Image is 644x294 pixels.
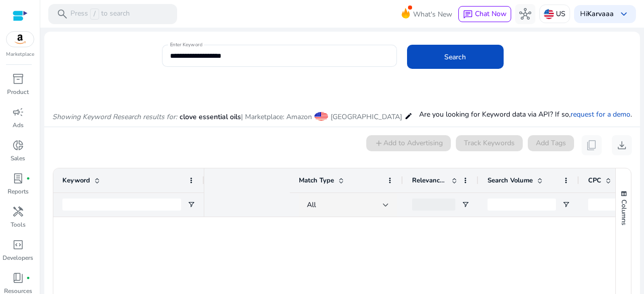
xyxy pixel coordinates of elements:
[612,135,632,155] button: download
[187,201,195,209] button: Open Filter Menu
[587,9,614,19] b: Karvaaa
[475,9,507,19] span: Chat Now
[556,5,566,23] p: US
[26,276,30,280] span: fiber_manual_record
[413,6,452,23] span: What's New
[12,272,24,284] span: book_4
[26,176,30,180] span: fiber_manual_record
[13,121,24,130] p: Ads
[544,9,554,19] img: us.svg
[461,201,469,209] button: Open Filter Menu
[11,154,25,163] p: Sales
[562,201,570,209] button: Open Filter Menu
[12,106,24,118] span: campaign
[6,51,34,58] p: Marketplace
[3,253,33,262] p: Developers
[588,176,601,185] span: CPC
[52,112,177,122] i: Showing Keyword Research results for:
[412,176,447,185] span: Relevance Score
[180,112,241,122] span: clove essential oils
[488,199,556,211] input: Search Volume Filter Input
[444,52,466,62] span: Search
[8,187,29,196] p: Reports
[458,6,511,22] button: chatChat Now
[463,10,473,20] span: chat
[241,112,312,122] span: | Marketplace: Amazon
[56,8,68,20] span: search
[11,220,26,229] p: Tools
[405,110,413,122] mat-icon: edit
[70,9,130,20] p: Press to search
[90,9,99,20] span: /
[12,206,24,218] span: handyman
[12,172,24,184] span: lab_profile
[299,176,334,185] span: Match Type
[619,200,628,225] span: Columns
[616,139,628,151] span: download
[170,41,202,48] mat-label: Enter Keyword
[407,45,504,69] button: Search
[419,109,632,120] p: Are you looking for Keyword data via API? If so, .
[331,112,402,122] span: [GEOGRAPHIC_DATA]
[12,139,24,151] span: donut_small
[580,11,614,18] p: Hi
[62,199,181,211] input: Keyword Filter Input
[12,73,24,85] span: inventory_2
[519,8,531,20] span: hub
[12,239,24,251] span: code_blocks
[7,87,29,96] p: Product
[571,110,630,119] a: request for a demo
[488,176,533,185] span: Search Volume
[7,32,34,47] img: amazon.svg
[515,4,535,24] button: hub
[618,8,630,20] span: keyboard_arrow_down
[307,200,316,210] span: All
[62,176,90,185] span: Keyword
